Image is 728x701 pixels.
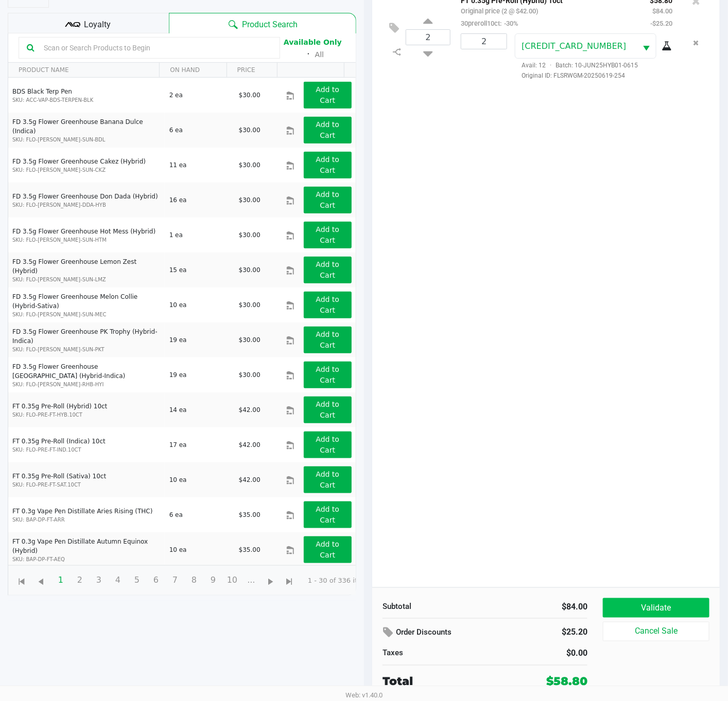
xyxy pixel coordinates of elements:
[8,63,159,78] th: PRODUCT NAME
[8,532,165,567] td: FT 0.3g Vape Pen Distillate Autumn Equinox (Hybrid)
[8,218,165,253] td: FD 3.5g Flower Greenhouse Hot Mess (Hybrid)
[165,462,234,497] td: 10 ea
[12,570,32,589] span: Go to the first page
[12,311,161,318] p: SKU: FLO-[PERSON_NAME]-SUN-MEC
[108,570,128,590] span: Page 4
[461,7,538,15] small: Original price (2 @ $42.00)
[383,601,477,613] div: Subtotal
[242,19,298,31] span: Product Search
[546,673,587,690] div: $58.80
[239,231,261,239] span: $30.00
[8,427,165,462] td: FT 0.35g Pre-Roll (Indica) 10ct
[636,34,656,58] button: Select
[12,555,161,563] p: SKU: BAP-DP-FT-AEQ
[12,166,161,174] p: SKU: FLO-[PERSON_NAME]-SUN-CKZ
[501,20,518,27] span: -30%
[8,462,165,497] td: FT 0.35g Pre-Roll (Sativa) 10ct
[316,190,340,209] app-button-loader: Add to Cart
[8,183,165,218] td: FD 3.5g Flower Greenhouse Don Dada (Hybrid)
[546,62,556,69] span: ·
[239,196,261,204] span: $30.00
[165,497,234,532] td: 6 ea
[51,570,71,590] span: Page 1
[12,381,161,388] p: SKU: FLO-[PERSON_NAME]-RHB-HYI
[239,406,261,414] span: $42.00
[165,392,234,427] td: 14 ea
[159,63,226,78] th: ON HAND
[8,113,165,148] td: FD 3.5g Flower Greenhouse Banana Dulce (Indica)
[315,49,324,60] button: All
[239,441,261,448] span: $42.00
[165,253,234,287] td: 15 ea
[239,161,261,169] span: $30.00
[493,648,587,660] div: $0.00
[239,546,261,553] span: $35.00
[12,201,161,209] p: SKU: FLO-[PERSON_NAME]-DDA-HYB
[493,601,587,613] div: $84.00
[8,78,165,113] td: BDS Black Terp Pen
[165,357,234,392] td: 19 ea
[8,322,165,357] td: FD 3.5g Flower Greenhouse PK Trophy (Hybrid-Indica)
[383,648,477,659] div: Taxes
[12,411,161,419] p: SKU: FLO-PRE-FT-HYB.10CT
[239,127,261,134] span: $30.00
[165,113,234,148] td: 6 ea
[304,187,352,213] button: Add to Cart
[383,624,514,642] div: Order Discounts
[40,40,272,56] input: Scan or Search Products to Begin
[304,152,352,178] button: Add to Cart
[304,117,352,143] button: Add to Cart
[8,497,165,532] td: FT 0.3g Vape Pen Distillate Aries Rising (THC)
[239,511,261,518] span: $35.00
[16,576,29,588] span: Go to the first page
[227,63,277,78] th: PRICE
[165,532,234,567] td: 10 ea
[127,570,147,590] span: Page 5
[165,183,234,218] td: 16 ea
[316,505,340,524] app-button-loader: Add to Cart
[203,570,223,590] span: Page 9
[165,218,234,253] td: 1 ea
[304,327,352,353] button: Add to Cart
[165,322,234,357] td: 19 ea
[304,362,352,388] button: Add to Cart
[304,292,352,318] button: Add to Cart
[515,62,638,69] span: Avail: 12 Batch: 10-JUN25HYB01-0615
[239,266,261,274] span: $30.00
[316,295,340,314] app-button-loader: Add to Cart
[241,570,261,590] span: Page 11
[652,7,672,15] small: $84.00
[12,96,161,104] p: SKU: ACC-VAP-BDS-TERPEN-BLK
[8,63,356,565] div: Data table
[8,148,165,183] td: FD 3.5g Flower Greenhouse Cakez (Hybrid)
[8,357,165,392] td: FD 3.5g Flower Greenhouse [GEOGRAPHIC_DATA] (Hybrid-Indica)
[261,570,281,589] span: Go to the next page
[265,576,278,588] span: Go to the next page
[304,466,352,493] button: Add to Cart
[304,501,352,528] button: Add to Cart
[603,598,709,618] button: Validate
[316,120,340,139] app-button-loader: Add to Cart
[522,41,626,51] span: [CREDIT_CARD_NUMBER]
[302,49,315,59] span: ᛫
[89,570,109,590] span: Page 3
[280,570,300,589] span: Go to the last page
[388,45,406,59] inline-svg: Split item qty to new line
[12,276,161,283] p: SKU: FLO-[PERSON_NAME]-SUN-LMZ
[304,257,352,283] button: Add to Cart
[316,155,340,174] app-button-loader: Add to Cart
[239,336,261,344] span: $30.00
[70,570,90,590] span: Page 2
[8,253,165,287] td: FD 3.5g Flower Greenhouse Lemon Zest (Hybrid)
[304,82,352,109] button: Add to Cart
[12,481,161,489] p: SKU: FLO-PRE-FT-SAT.10CT
[184,570,204,590] span: Page 8
[8,287,165,322] td: FD 3.5g Flower Greenhouse Melon Collie (Hybrid-Sativa)
[345,691,383,699] span: Web: v1.40.0
[31,570,51,589] span: Go to the previous page
[316,225,340,244] app-button-loader: Add to Cart
[316,470,340,489] app-button-loader: Add to Cart
[530,624,588,641] div: $25.20
[304,222,352,248] button: Add to Cart
[12,446,161,454] p: SKU: FLO-PRE-FT-IND.10CT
